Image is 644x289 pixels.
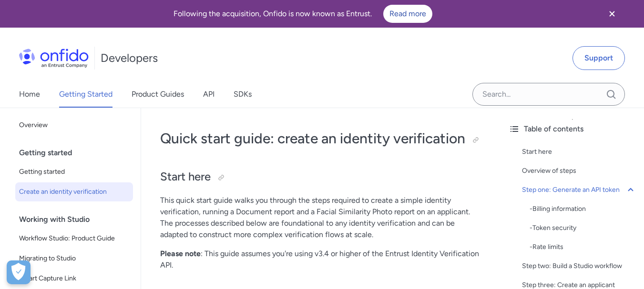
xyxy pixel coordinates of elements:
button: Open Preferences [7,260,31,284]
h1: Developers [101,50,158,66]
span: Getting started [19,166,129,178]
div: - Token security [530,222,636,234]
a: Support [572,46,625,70]
span: Workflow Studio: Product Guide [19,233,129,244]
h1: Quick start guide: create an identity verification [160,129,482,148]
a: Getting Started [59,81,112,108]
div: - Billing information [530,203,636,215]
a: Workflow Studio: Product Guide [15,229,133,248]
a: Start here [522,146,636,158]
span: Migrating to Studio [19,253,129,264]
h2: Start here [160,169,482,185]
a: Read more [383,5,432,23]
a: -Token security [530,222,636,234]
a: Smart Capture Link [15,269,133,288]
svg: Close banner [606,8,618,20]
a: Getting started [15,162,133,181]
a: -Rate limits [530,241,636,253]
a: Migrating to Studio [15,249,133,268]
a: -Billing information [530,203,636,215]
div: Working with Studio [19,210,137,229]
a: Step two: Build a Studio workflow [522,260,636,272]
div: - Rate limits [530,241,636,253]
input: Onfido search input field [472,83,625,106]
a: Overview [15,116,133,135]
a: Create an identity verification [15,182,133,201]
a: Home [19,81,40,108]
span: Smart Capture Link [19,273,129,284]
a: Overview of steps [522,165,636,177]
a: Product Guides [132,81,184,108]
button: Close banner [594,2,630,26]
img: Onfido Logo [19,49,89,68]
div: Cookie Preferences [7,260,31,284]
a: API [203,81,215,108]
strong: Please note [160,249,201,258]
a: Step one: Generate an API token [522,184,636,196]
p: : This guide assumes you're using v3.4 or higher of the Entrust Identity Verification API. [160,248,482,271]
div: Getting started [19,143,137,162]
div: Following the acquisition, Onfido is now known as Entrust. [11,5,594,23]
span: Create an identity verification [19,186,129,198]
p: This quick start guide walks you through the steps required to create a simple identity verificat... [160,195,482,240]
a: SDKs [234,81,252,108]
div: Table of contents [509,123,636,135]
span: Overview [19,120,129,131]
